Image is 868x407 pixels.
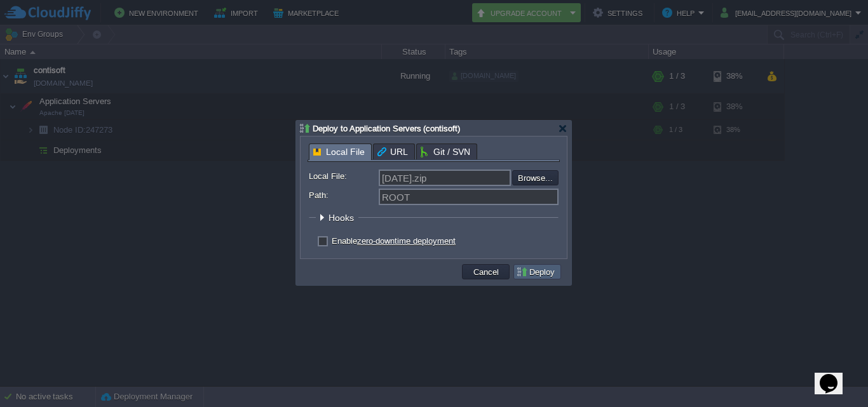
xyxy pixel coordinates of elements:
span: URL [377,144,408,159]
iframe: chat widget [815,356,855,394]
span: Hooks [329,213,357,223]
button: Deploy [516,266,559,277]
label: Path: [309,189,377,202]
span: Local File [313,144,365,160]
span: Git / SVN [421,144,470,159]
label: Enable [332,236,456,246]
label: Local File: [309,170,377,183]
span: Deploy to Application Servers (contisoft) [313,124,460,133]
button: Cancel [470,266,503,277]
a: zero-downtime deployment [357,236,456,246]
